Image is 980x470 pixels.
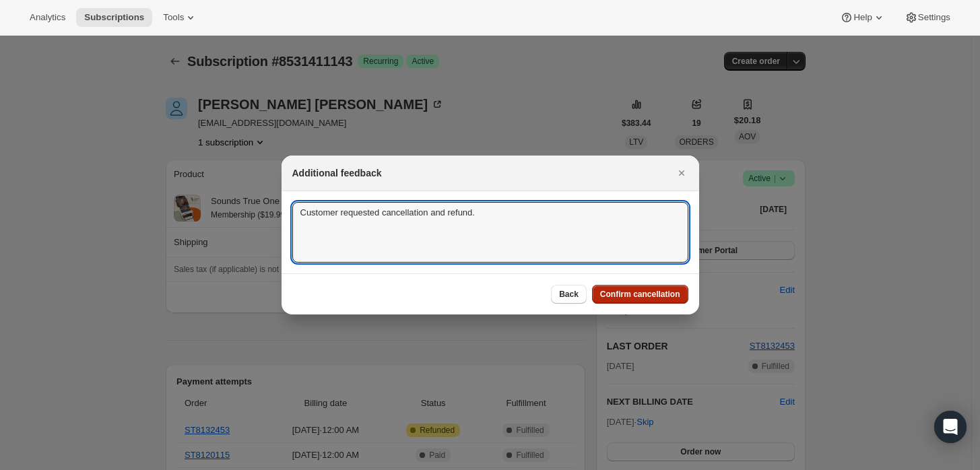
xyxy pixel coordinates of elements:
button: Subscriptions [76,8,152,27]
span: Help [853,12,872,23]
button: Tools [155,8,205,27]
button: Settings [896,8,958,27]
button: Close [672,164,691,182]
span: Back [559,289,579,300]
button: Analytics [22,8,73,27]
span: Tools [163,12,184,23]
button: Back [551,285,587,304]
button: Help [832,8,893,27]
span: Analytics [30,12,65,23]
button: Confirm cancellation [592,285,688,304]
textarea: Customer requested cancellation and refund. [292,202,688,263]
h2: Additional feedback [292,166,382,180]
div: Open Intercom Messenger [934,411,967,443]
span: Subscriptions [84,12,144,23]
span: Confirm cancellation [600,289,680,300]
span: Settings [918,12,950,23]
